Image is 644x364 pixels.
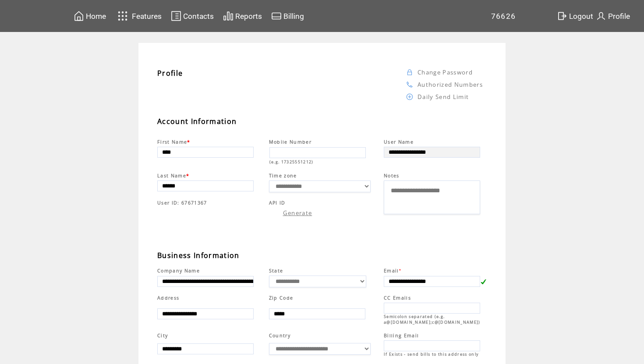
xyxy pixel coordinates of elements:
span: Notes [384,173,400,179]
a: Change Password [418,68,473,76]
a: Features [114,7,163,25]
span: Billing [283,12,304,21]
span: (e.g. 17325551212) [269,159,314,165]
span: Logout [569,12,593,21]
a: Reports [222,9,263,23]
span: User ID: 67671367 [157,200,207,206]
img: Click to change authorized numbers [406,81,413,88]
a: Contacts [170,9,215,23]
img: features.svg [115,9,131,23]
span: Mobile Number [269,139,311,145]
img: chart.svg [223,11,234,21]
a: Daily Send Limit [418,93,469,101]
a: Home [72,9,107,23]
span: Billing Email [384,332,419,339]
span: Zip Code [269,295,294,301]
img: creidtcard.svg [271,11,282,21]
span: If Exists - send bills to this address only [384,351,479,357]
span: Account Information [157,117,237,126]
a: Logout [556,9,594,23]
span: Profile [157,68,183,78]
span: State [269,268,382,274]
img: profile.svg [596,11,606,21]
span: API ID [269,200,286,206]
span: Address [157,295,179,301]
span: Company Name [157,268,200,274]
img: contacts.svg [171,11,181,21]
span: First Name [157,139,187,145]
span: Last Name [157,173,186,179]
span: User Name [384,139,414,145]
span: 76626 [491,12,516,21]
img: Click to review daily send lint [406,93,413,100]
span: Country [269,332,290,339]
img: Click to change password [406,69,413,76]
span: Profile [608,12,630,21]
span: City [157,332,168,339]
span: Reports [235,12,262,21]
span: Home [86,12,106,21]
span: Contacts [183,12,214,21]
span: Email [384,268,399,274]
span: Time zone [269,173,297,179]
span: Features [132,12,162,21]
a: Authorized Numbers [418,81,483,88]
img: exit.svg [557,11,567,21]
a: Generate [283,209,312,217]
img: v.gif [480,279,486,285]
a: Billing [270,9,305,23]
img: home.svg [74,11,84,21]
span: Semicolon separated (e.g. a@[DOMAIN_NAME];c@[DOMAIN_NAME]) [384,314,481,325]
span: Business Information [157,251,240,260]
span: CC Emails [384,295,411,301]
a: Profile [594,9,631,23]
